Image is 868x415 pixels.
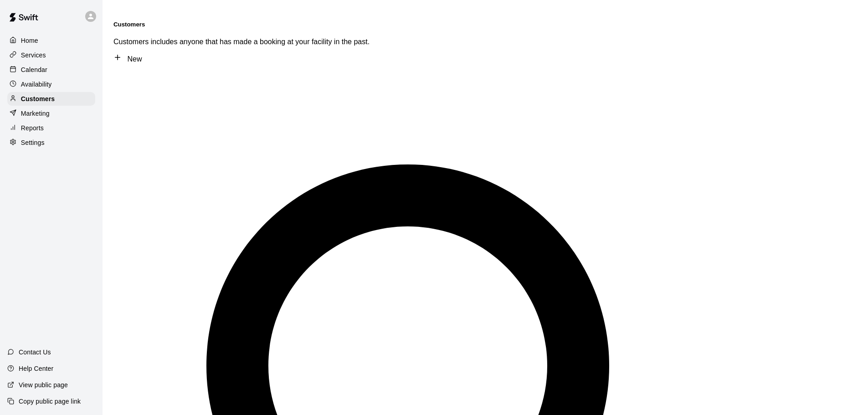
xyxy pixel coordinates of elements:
[21,138,45,147] p: Settings
[21,36,38,45] p: Home
[7,121,95,135] a: Reports
[7,34,95,47] a: Home
[19,364,53,373] p: Help Center
[113,55,142,63] a: New
[113,21,857,28] h5: Customers
[7,136,95,149] a: Settings
[7,77,95,91] a: Availability
[7,48,95,62] a: Services
[21,80,52,89] p: Availability
[7,63,95,77] a: Calendar
[19,380,68,389] p: View public page
[21,109,50,118] p: Marketing
[21,65,47,74] p: Calendar
[19,397,81,406] p: Copy public page link
[7,92,95,106] a: Customers
[113,38,857,46] p: Customers includes anyone that has made a booking at your facility in the past.
[21,51,46,60] p: Services
[7,107,95,120] a: Marketing
[21,123,44,133] p: Reports
[21,94,55,103] p: Customers
[19,348,51,357] p: Contact Us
